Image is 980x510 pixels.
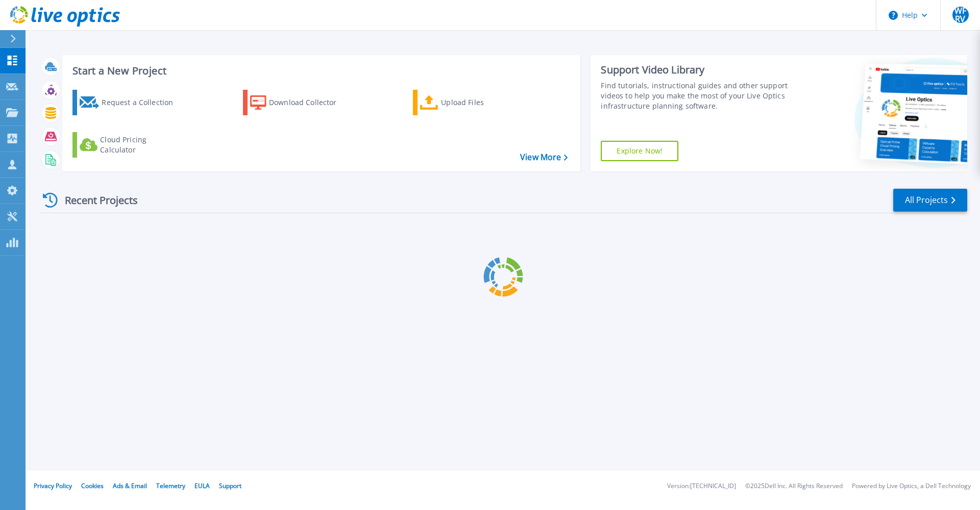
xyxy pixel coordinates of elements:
[81,481,104,490] a: Cookies
[601,141,678,161] a: Explore Now!
[852,483,971,490] li: Powered by Live Optics, a Dell Technology
[72,132,186,158] a: Cloud Pricing Calculator
[100,135,182,155] div: Cloud Pricing Calculator
[520,152,568,162] a: View More
[34,481,72,490] a: Privacy Policy
[156,481,185,490] a: Telemetry
[113,481,147,490] a: Ads & Email
[952,7,969,23] span: WFRV
[243,90,357,115] a: Download Collector
[72,65,568,76] h3: Start a New Project
[441,92,523,113] div: Upload Files
[219,481,241,490] a: Support
[745,483,843,490] li: © 2025 Dell Inc. All Rights Reserved
[413,90,527,115] a: Upload Files
[72,90,186,115] a: Request a Collection
[601,63,793,76] div: Support Video Library
[39,188,152,213] div: Recent Projects
[269,92,351,113] div: Download Collector
[893,189,967,212] a: All Projects
[667,483,736,490] li: Version: [TECHNICAL_ID]
[102,92,183,113] div: Request a Collection
[601,81,793,111] div: Find tutorials, instructional guides and other support videos to help you make the most of your L...
[194,481,210,490] a: EULA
